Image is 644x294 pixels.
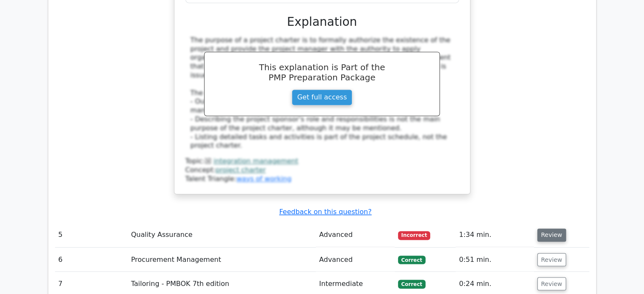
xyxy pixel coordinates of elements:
[537,253,566,266] button: Review
[456,223,533,247] td: 1:34 min.
[191,15,454,29] h3: Explanation
[292,89,352,105] a: Get full access
[191,36,454,150] div: The purpose of a project charter is to formally authorize the existence of the project and provid...
[55,223,128,247] td: 5
[537,277,566,290] button: Review
[55,247,128,272] td: 6
[316,223,395,247] td: Advanced
[398,256,426,264] span: Correct
[537,228,566,242] button: Review
[236,175,291,183] a: ways of working
[316,247,395,272] td: Advanced
[279,208,371,216] a: Feedback on this question?
[213,157,298,165] a: integration management
[185,157,459,166] div: Topic:
[127,223,315,247] td: Quality Assurance
[398,280,426,288] span: Correct
[398,231,431,239] span: Incorrect
[185,166,459,175] div: Concept:
[216,166,266,174] a: project charter
[127,247,315,272] td: Procurement Management
[185,157,459,183] div: Talent Triangle:
[456,247,533,272] td: 0:51 min.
